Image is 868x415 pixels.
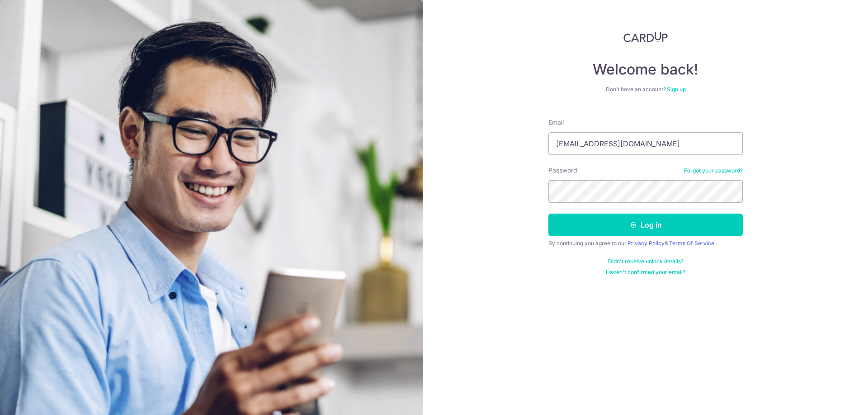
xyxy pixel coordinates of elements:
div: Don’t have an account? [548,86,743,93]
input: Enter your Email [548,132,743,155]
label: Email [548,118,564,127]
a: Terms Of Service [669,240,714,247]
button: Log in [548,214,743,236]
a: Didn't receive unlock details? [608,258,684,265]
a: Privacy Policy [627,240,665,247]
h4: Welcome back! [548,61,743,79]
a: Forgot your password? [684,167,743,174]
a: Haven't confirmed your email? [606,269,685,276]
a: Sign up [667,86,686,93]
label: Password [548,166,577,175]
img: CardUp Logo [623,32,668,42]
div: By continuing you agree to our & [548,240,743,247]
